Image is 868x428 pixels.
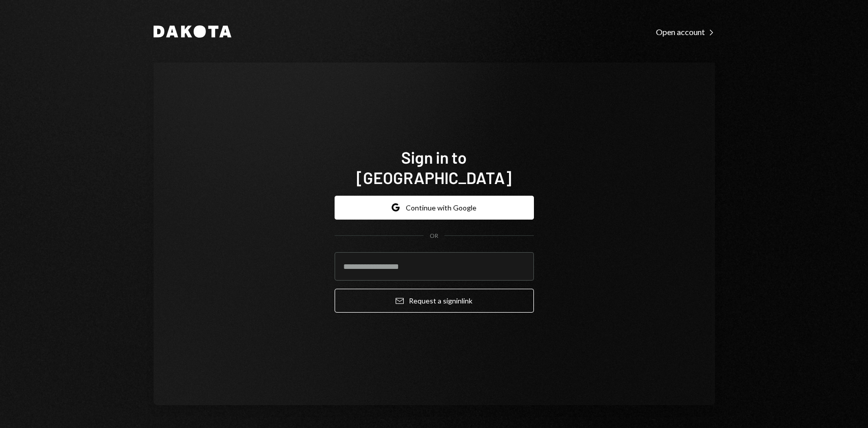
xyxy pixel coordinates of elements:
a: Open account [656,26,715,37]
button: Request a signinlink [335,289,534,313]
h1: Sign in to [GEOGRAPHIC_DATA] [335,147,534,188]
button: Continue with Google [335,196,534,220]
div: Open account [656,27,715,37]
div: OR [430,232,438,240]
